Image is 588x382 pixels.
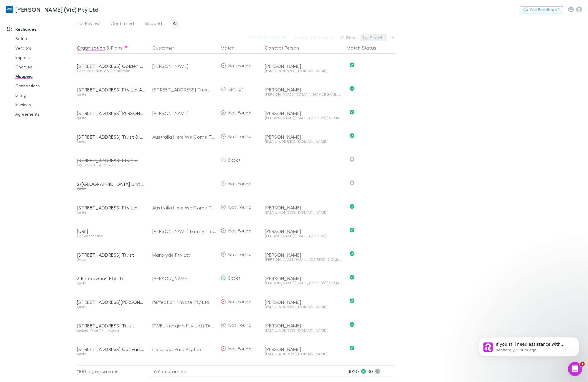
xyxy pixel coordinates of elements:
[77,93,145,96] div: Ignite
[77,116,145,120] div: Ignite
[77,365,148,377] div: 1100 organisations
[77,281,145,285] div: Ignite
[350,322,354,327] svg: Confirmed
[265,69,342,73] div: [EMAIL_ADDRESS][DOMAIN_NAME]
[245,34,290,41] button: Confirm0 matches
[265,299,342,305] div: [PERSON_NAME]
[350,86,354,91] svg: Confirmed
[228,204,252,210] span: Not Found
[290,34,337,41] button: Skip0 organisations
[77,87,145,93] div: [STREET_ADDRESS] Pty Ltd ATF [STREET_ADDRESS] Trust
[360,34,387,41] button: Search
[77,205,145,211] div: [STREET_ADDRESS] Pty Ltd
[337,34,359,41] button: Filter
[9,81,81,91] a: Connections
[9,100,81,109] a: Invoices
[9,53,81,62] a: Imports
[77,234,145,238] div: Comprehensive
[265,352,342,356] div: [EMAIL_ADDRESS][DOMAIN_NAME]
[77,252,145,258] div: [STREET_ADDRESS] Trust
[347,42,383,54] button: Match Status
[152,314,216,337] div: DWEL Imaging Pty Ltd (TA Gippsland Lakes Medical Imaging)
[265,281,342,285] div: [PERSON_NAME][EMAIL_ADDRESS][DOMAIN_NAME]
[77,276,145,281] div: 3 Blackswans Pty Ltd
[145,20,162,28] span: Skipped
[152,196,216,219] div: Australia Here We Come Trust
[350,157,354,162] svg: Skipped
[265,228,342,234] div: [PERSON_NAME]
[228,251,252,257] span: Not Found
[265,252,342,258] div: [PERSON_NAME]
[350,133,354,138] svg: Confirmed
[228,86,243,92] span: Similar
[152,78,216,101] div: [STREET_ADDRESS] Trust
[265,110,342,116] div: [PERSON_NAME]
[228,275,241,281] span: Exact
[228,157,241,163] span: Exact
[265,63,342,69] div: [PERSON_NAME]
[6,6,13,13] img: William Buck (Vic) Pty Ltd's Logo
[348,366,395,377] p: 1020 · 80
[152,267,216,290] div: [PERSON_NAME]
[152,101,216,125] div: [PERSON_NAME]
[265,116,342,120] div: [PERSON_NAME][EMAIL_ADDRESS][DOMAIN_NAME]
[77,42,145,54] div: &
[2,2,102,17] a: [PERSON_NAME] (Vic) Pty Ltd
[9,43,81,53] a: Vendors
[265,211,342,214] div: [EMAIL_ADDRESS][DOMAIN_NAME]
[265,258,342,261] div: [PERSON_NAME][EMAIL_ADDRESS][DOMAIN_NAME]
[152,337,216,361] div: Fry's Fast Park Pty Ltd
[228,110,252,115] span: Not Found
[265,205,342,211] div: [PERSON_NAME]
[77,211,145,214] div: Ignite
[77,134,145,140] div: [STREET_ADDRESS] Trust & Grenville Trust
[110,20,134,28] span: Confirmed
[228,299,252,304] span: Not Found
[350,110,354,114] svg: Confirmed
[265,329,342,332] div: [EMAIL_ADDRESS][DOMAIN_NAME]
[152,243,216,267] div: Marbryde Pty Ltd
[265,93,342,96] div: [PERSON_NAME][DOMAIN_NAME][EMAIL_ADDRESS][PERSON_NAME][DOMAIN_NAME]
[350,228,354,232] svg: Confirmed
[350,181,354,185] svg: Skipped
[77,258,145,261] div: Grow
[350,204,354,209] svg: Confirmed
[77,187,145,191] div: Ignite
[228,346,252,351] span: Not Found
[265,134,342,140] div: [PERSON_NAME]
[265,323,342,329] div: [PERSON_NAME]
[9,91,81,100] a: Billing
[221,42,242,54] button: Match
[77,329,145,332] div: Ledger Price Plan • Ignite
[228,228,252,233] span: Not Found
[77,42,105,54] button: Organisation
[152,54,216,78] div: [PERSON_NAME]
[77,181,145,187] div: 2/[GEOGRAPHIC_DATA] Unit Trust
[350,299,354,303] svg: Confirmed
[77,110,145,116] div: [STREET_ADDRESS][PERSON_NAME] Trust
[152,219,216,243] div: [PERSON_NAME] Family Trust
[228,322,252,328] span: Not Found
[228,181,252,186] span: Not Found
[77,299,145,305] div: [STREET_ADDRESS][PERSON_NAME] Pty Ltd
[265,87,342,93] div: [PERSON_NAME]
[77,228,145,234] div: [URL]
[265,42,306,54] button: Contact Person
[568,362,582,376] iframe: Intercom live chat
[152,42,181,54] button: Customer
[77,305,145,309] div: Ignite
[9,72,81,81] a: Mapping
[580,362,585,367] span: 1
[77,346,145,352] div: [STREET_ADDRESS] Car Park Trust
[9,62,81,72] a: Charges
[265,276,342,281] div: [PERSON_NAME]
[228,63,252,68] span: Not Found
[77,140,145,143] div: Ignite
[77,163,145,167] div: GST Cashbook Price Plan
[77,158,145,163] div: [STREET_ADDRESS] Pty Ltd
